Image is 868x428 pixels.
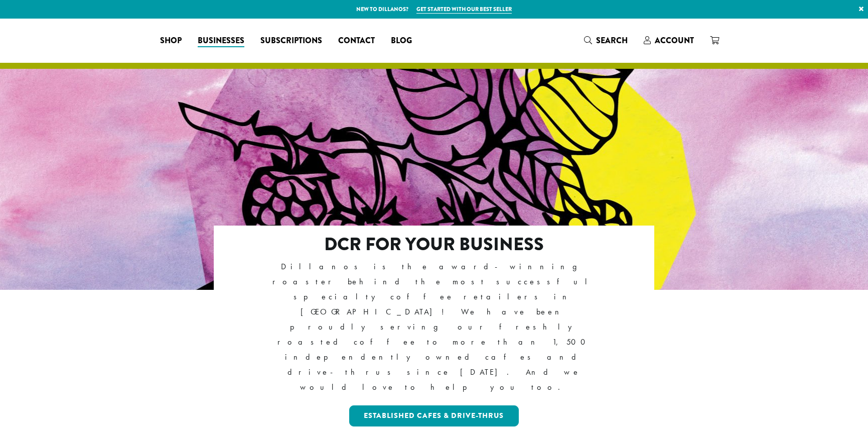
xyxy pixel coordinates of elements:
[596,35,628,46] span: Search
[198,35,244,47] span: Businesses
[576,32,636,49] a: Search
[338,35,375,47] span: Contact
[160,35,182,47] span: Shop
[257,234,611,255] h2: DCR FOR YOUR BUSINESS
[257,259,611,395] p: Dillanos is the award-winning roaster behind the most successful specialty coffee retailers in [G...
[260,35,322,47] span: Subscriptions
[416,5,512,14] a: Get started with our best seller
[152,33,190,49] a: Shop
[349,405,519,426] a: Established Cafes & Drive-Thrus
[655,35,694,46] span: Account
[391,35,412,47] span: Blog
